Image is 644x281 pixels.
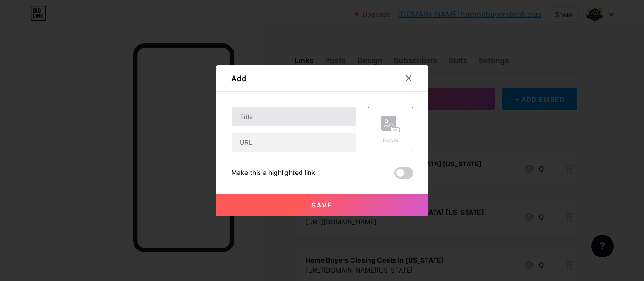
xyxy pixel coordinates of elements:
[311,201,333,209] span: Save
[232,133,356,152] input: URL
[232,107,356,126] input: Title
[381,137,400,144] div: Picture
[231,73,246,84] div: Add
[216,194,428,216] button: Save
[231,167,315,179] div: Make this a highlighted link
